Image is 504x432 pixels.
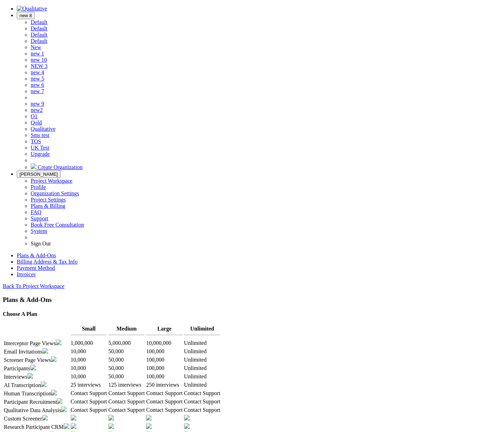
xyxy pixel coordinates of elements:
span: 50,000 [108,373,124,379]
td: Interceptor Page Views [3,339,70,347]
span: 100,000 [146,373,164,379]
span: Contact Support [184,399,220,404]
a: new 4 [31,69,44,75]
img: question.svg [64,423,69,429]
span: Default [31,19,47,25]
a: Book Free Consultation [31,222,84,228]
span: 5,000,000 [108,340,131,346]
img: Qualitative [17,6,47,12]
img: question.svg [30,365,36,370]
a: Default [31,32,47,38]
th: Medium [108,325,145,339]
span: Contact Support [146,407,182,413]
a: Sms test [31,132,49,138]
img: question.svg [51,356,56,362]
a: Qualitative [31,126,55,132]
a: Payment Method [17,265,55,271]
img: check.16x16.gray.svg [184,423,190,429]
a: FAQ [31,209,41,215]
th: Large [146,325,183,339]
span: new 10 [31,57,47,63]
span: Upgrade [31,151,50,157]
td: Qualitative Data Analysis [3,406,70,414]
td: Screener Page Views [3,356,70,364]
span: new 8 [20,13,32,18]
span: 10,000 [71,365,86,371]
a: TOS [31,138,41,144]
a: Plans & Billing [31,203,66,209]
a: Support [31,215,48,221]
span: 125 interviews [108,382,142,388]
a: Invoices [17,271,36,277]
a: Create Organization [31,164,83,170]
span: 250 interviews [146,382,179,388]
a: Organization Settings [31,190,79,196]
span: Unlimited [184,348,207,354]
img: question.svg [51,390,57,395]
span: 50,000 [108,357,124,363]
span: Contact Support [146,390,182,396]
span: 100,000 [146,357,164,363]
a: new 7 [31,88,44,94]
img: check.16x16.gray.svg [146,423,152,429]
span: Contact Support [184,390,220,396]
a: Project Workspace [31,178,72,184]
img: question.svg [28,373,33,379]
span: 1,000,000 [71,340,93,346]
span: 100,000 [146,348,164,354]
img: question.svg [61,407,67,412]
img: question.svg [43,348,48,354]
a: Plans & Add-Ons [17,252,56,258]
img: check.16x16.gray.svg [71,423,76,429]
span: Contact Support [108,390,145,396]
td: Interviews [3,373,70,380]
span: Unlimited [184,357,207,363]
span: Contact Support [146,399,182,404]
span: 10,000,000 [146,340,171,346]
span: 10,000 [71,373,86,379]
a: O1 [31,113,38,119]
a: Profile [31,184,46,190]
a: UK Test [31,145,49,151]
a: Qold [31,120,42,126]
span: Contact Support [108,399,145,404]
span: 50,000 [108,365,124,371]
a: Sign Out [31,241,51,247]
span: new 9 [31,101,44,107]
span: 10,000 [71,348,86,354]
span: Contact Support [108,407,145,413]
td: Email Invitations [3,348,70,355]
span: [PERSON_NAME] [20,172,58,177]
button: [PERSON_NAME] [17,170,61,178]
td: Participants [3,364,70,372]
a: New [31,44,41,50]
th: Unlimited [184,325,221,339]
a: Project Settings [31,197,66,203]
a: System [31,228,47,234]
a: new 5 [31,76,44,82]
span: Unlimited [184,365,207,371]
a: Default [31,38,47,44]
a: NEW 3 [31,63,47,69]
img: question.svg [57,398,62,404]
iframe: Chat Widget [469,399,504,432]
img: check.16x16.gray.svg [108,423,114,429]
img: question.svg [56,340,61,345]
td: AI Transcription [3,381,70,389]
td: Custom Screener [3,415,70,422]
img: question.svg [42,415,48,420]
img: check.16x16.gray.svg [146,415,152,420]
span: Contact Support [184,407,220,413]
a: new2 [31,107,43,113]
td: Participant Recruitment [3,398,70,406]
